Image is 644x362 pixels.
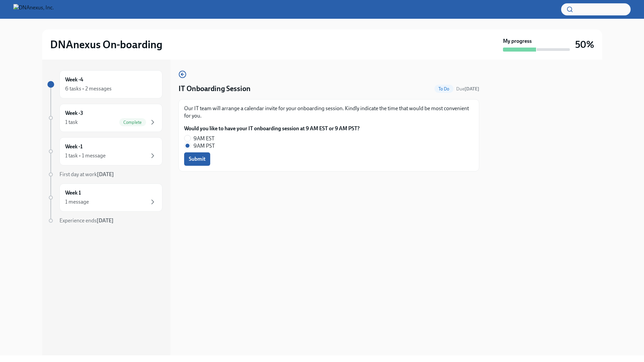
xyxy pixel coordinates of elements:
span: First day at work [59,171,114,177]
div: 6 tasks • 2 messages [65,85,112,92]
strong: [DATE] [97,171,114,177]
span: Submit [189,156,206,162]
span: 9AM PST [194,142,215,150]
span: Experience ends [59,217,114,224]
label: Would you like to have your IT onboarding session at 9 AM EST or 9 AM PST? [184,125,360,132]
a: Week -31 taskComplete [47,104,162,132]
h2: DNAnexus On-boarding [50,38,162,51]
div: 1 task [65,119,78,126]
div: 1 message [65,198,89,206]
a: Week -11 task • 1 message [47,137,162,165]
button: Submit [184,152,210,166]
strong: [DATE] [97,217,114,224]
strong: [DATE] [465,86,479,92]
h6: Week -1 [65,143,83,150]
a: Week 11 message [47,184,162,212]
p: Our IT team will arrange a calendar invite for your onboarding session. Kindly indicate the time ... [184,105,474,120]
h6: Week 1 [65,189,81,197]
strong: My progress [503,38,532,45]
img: DNAnexus, Inc. [13,4,54,15]
span: To Do [434,86,454,91]
div: 1 task • 1 message [65,152,106,159]
a: First day at work[DATE] [47,171,162,178]
h6: Week -4 [65,76,83,83]
a: Week -46 tasks • 2 messages [47,70,162,98]
span: August 18th, 2025 10:00 [456,86,479,92]
h3: 50% [575,39,594,51]
span: Due [456,86,479,92]
span: Complete [119,120,146,125]
h4: IT Onboarding Session [178,84,251,94]
span: 9AM EST [194,135,215,142]
h6: Week -3 [65,110,83,117]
